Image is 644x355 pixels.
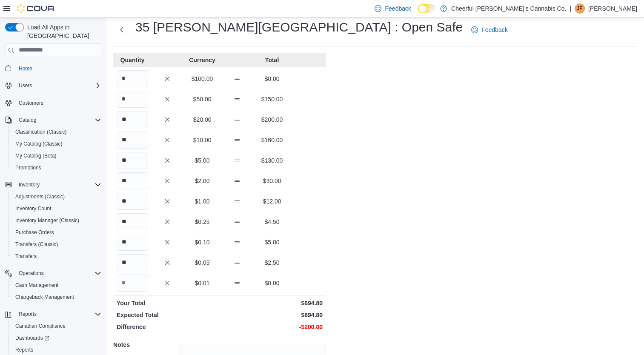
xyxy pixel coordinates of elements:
[19,311,37,318] span: Reports
[117,70,148,87] input: Quantity
[9,215,105,226] button: Inventory Manager (Classic)
[117,111,148,128] input: Quantity
[15,180,43,190] button: Inventory
[19,181,40,188] span: Inventory
[256,177,288,185] p: $30.00
[256,56,288,64] p: Total
[9,138,105,150] button: My Catalog (Classic)
[15,129,67,135] span: Classification (Classic)
[256,136,288,144] p: $160.00
[135,19,463,36] h1: 35 [PERSON_NAME][GEOGRAPHIC_DATA] : Open Safe
[15,309,101,319] span: Reports
[9,191,105,203] button: Adjustments (Classic)
[15,180,101,190] span: Inventory
[256,218,288,226] p: $4.50
[12,127,70,137] a: Classification (Classic)
[481,26,507,34] span: Feedback
[186,95,218,103] p: $50.00
[12,345,37,355] a: Reports
[2,179,105,191] button: Inventory
[117,234,148,251] input: Quantity
[575,3,585,14] div: Jason Fitzpatrick
[186,238,218,246] p: $0.10
[9,203,105,215] button: Inventory Count
[12,163,101,173] span: Promotions
[577,3,582,14] span: JF
[256,279,288,287] p: $0.00
[9,162,105,174] button: Promotions
[15,323,66,329] span: Canadian Compliance
[19,270,44,277] span: Operations
[15,80,101,91] span: Users
[2,62,105,74] button: Home
[113,21,130,38] button: Next
[15,229,54,236] span: Purchase Orders
[2,308,105,320] button: Reports
[2,97,105,109] button: Customers
[15,63,101,74] span: Home
[117,193,148,210] input: Quantity
[12,192,68,202] a: Adjustments (Classic)
[19,117,36,123] span: Catalog
[186,197,218,206] p: $1.00
[12,239,101,249] span: Transfers (Classic)
[15,63,36,74] a: Home
[221,299,323,307] p: $694.80
[186,177,218,185] p: $2.00
[12,345,101,355] span: Reports
[451,3,566,14] p: Cheerful [PERSON_NAME]'s Cannabis Co.
[15,140,63,147] span: My Catalog (Classic)
[418,4,436,13] input: Dark Mode
[2,267,105,279] button: Operations
[2,80,105,92] button: Users
[15,164,41,171] span: Promotions
[385,4,411,13] span: Feedback
[12,333,101,343] span: Dashboards
[9,250,105,262] button: Transfers
[186,74,218,83] p: $100.00
[221,311,323,319] p: $894.80
[15,253,37,260] span: Transfers
[12,280,62,290] a: Cash Management
[9,126,105,138] button: Classification (Classic)
[15,98,47,108] a: Customers
[12,227,101,238] span: Purchase Orders
[113,336,177,353] h5: Notes
[15,217,79,224] span: Inventory Manager (Classic)
[12,321,69,331] a: Canadian Compliance
[186,218,218,226] p: $0.25
[186,279,218,287] p: $0.01
[117,132,148,149] input: Quantity
[570,3,571,14] p: |
[12,251,40,261] a: Transfers
[24,23,101,40] span: Load All Apps in [GEOGRAPHIC_DATA]
[17,4,55,13] img: Cova
[256,74,288,83] p: $0.00
[12,321,101,331] span: Canadian Compliance
[15,335,49,341] span: Dashboards
[19,100,43,106] span: Customers
[15,294,74,301] span: Chargeback Management
[117,323,218,331] p: Difference
[12,151,60,161] a: My Catalog (Beta)
[9,291,105,303] button: Chargeback Management
[12,280,101,290] span: Cash Management
[12,203,101,214] span: Inventory Count
[12,203,55,214] a: Inventory Count
[12,192,101,202] span: Adjustments (Classic)
[186,56,218,64] p: Currency
[117,91,148,108] input: Quantity
[15,241,58,248] span: Transfers (Classic)
[15,268,101,278] span: Operations
[256,115,288,124] p: $200.00
[12,139,66,149] a: My Catalog (Classic)
[221,323,323,331] p: -$200.00
[15,115,40,125] button: Catalog
[117,275,148,292] input: Quantity
[186,258,218,267] p: $0.05
[19,65,32,72] span: Home
[12,292,77,302] a: Chargeback Management
[9,279,105,291] button: Cash Management
[117,172,148,189] input: Quantity
[256,238,288,246] p: $5.80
